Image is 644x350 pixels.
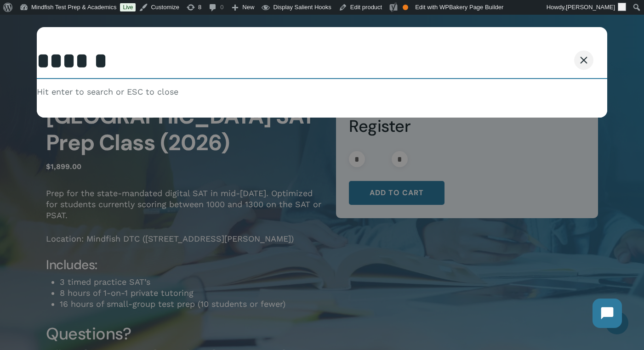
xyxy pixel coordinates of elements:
[60,288,322,299] li: 8 hours of 1-on-1 private tutoring
[46,323,322,344] h3: Questions?
[403,5,408,10] div: OK
[46,257,322,273] h4: Includes:
[46,162,81,171] bdi: 1,899.00
[349,116,585,137] h3: Register
[46,188,322,233] p: Prep for the state-mandated digital SAT in mid-[DATE]. Optimized for students currently scoring b...
[46,103,322,156] h1: [GEOGRAPHIC_DATA] SAT Prep Class (2026)
[60,299,322,310] li: 16 hours of small-group test prep (10 students or fewer)
[368,151,389,167] input: Product quantity
[60,277,322,288] li: 3 timed practice SAT’s
[349,181,445,205] button: Add to cart
[566,4,615,11] span: [PERSON_NAME]
[46,162,51,171] span: $
[37,86,178,97] span: Hit enter to search or ESC to close
[583,289,631,337] iframe: Chatbot
[120,3,136,11] a: Live
[46,233,322,257] p: Location: Mindfish DTC ([STREET_ADDRESS][PERSON_NAME])
[37,44,607,79] input: Search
